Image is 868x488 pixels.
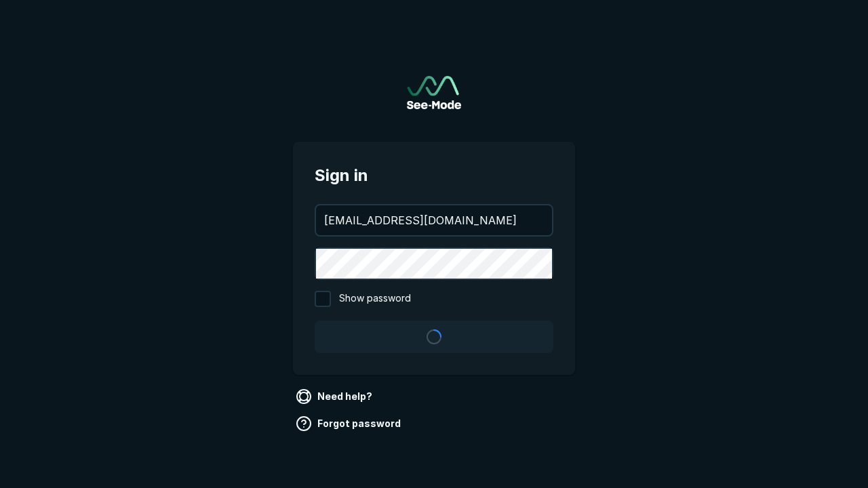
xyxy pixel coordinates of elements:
input: your@email.com [316,205,552,235]
a: Need help? [293,386,378,407]
a: Forgot password [293,413,406,434]
span: Show password [339,291,411,307]
img: See-Mode Logo [407,76,461,109]
span: Sign in [315,163,553,188]
a: Go to sign in [407,76,461,109]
